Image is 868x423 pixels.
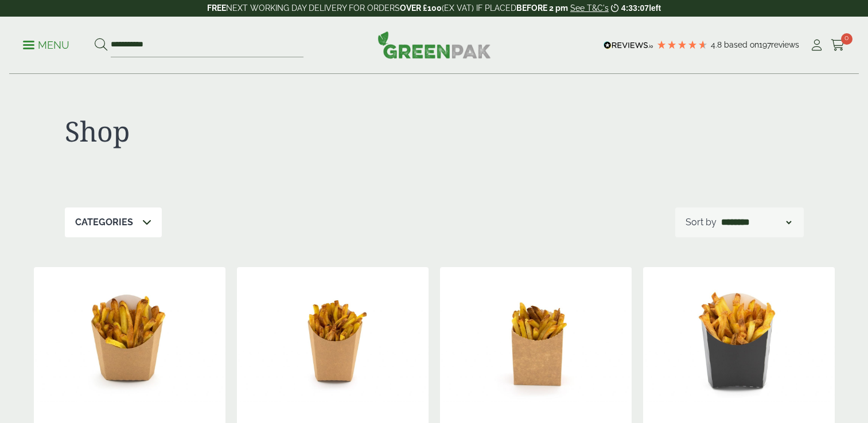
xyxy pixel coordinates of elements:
[686,216,717,229] p: Sort by
[724,40,759,49] span: Based on
[649,3,661,13] span: left
[711,40,724,49] span: 4.8
[759,40,771,49] span: 197
[75,216,133,229] p: Categories
[809,40,824,51] i: My Account
[656,40,708,50] div: 4.79 Stars
[237,267,429,410] img: chip scoop
[207,3,226,13] strong: FREE
[831,40,845,51] i: Cart
[831,37,845,54] a: 0
[34,267,225,410] img: chip scoop
[23,38,69,52] p: Menu
[604,41,653,49] img: REVIEWS.io
[377,31,491,58] img: GreenPak Supplies
[400,3,442,13] strong: OVER £100
[643,267,835,410] img: chip scoop
[570,3,609,13] a: See T&C's
[771,40,799,49] span: reviews
[719,216,793,229] select: Shop order
[23,38,69,50] a: Menu
[65,115,434,148] h1: Shop
[621,3,649,13] span: 4:33:07
[516,3,568,13] strong: BEFORE 2 pm
[841,33,853,45] span: 0
[440,267,632,410] img: chip scoop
